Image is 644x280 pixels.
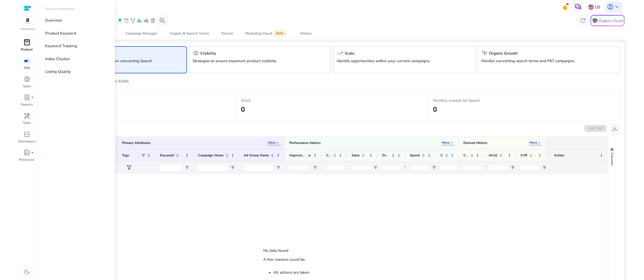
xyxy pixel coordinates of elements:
[24,65,30,71] p: Ads
[193,58,305,64] p: Strategies to ensure maximum product visibility.
[45,56,70,62] p: Index Checker
[313,166,317,170] button: Open Filter Menu
[45,43,77,49] p: Keyword Tracking
[123,18,129,23] span: event
[463,141,487,145] div: Derived Metrics
[300,32,312,35] div: History
[157,15,168,26] button: search_insights
[609,123,620,134] button: download
[289,141,321,145] div: Performance Metrics
[24,94,30,101] span: lab_profile
[31,96,33,99] span: fiber_manual_record
[241,97,424,103] p: ACoS
[373,166,377,170] button: Open Filter Menu
[510,166,514,170] button: Open Filter Menu
[19,157,34,162] p: Resources
[21,47,33,52] p: Product
[24,149,30,156] span: book_4
[352,153,360,158] span: Sales
[273,270,309,275] li: All actions are taken
[18,93,36,111] a: lab_profilefiber_manual_recordReports
[326,153,331,158] span: Clicks
[18,130,36,148] a: code_blocksDevelopers
[200,51,216,56] h5: Visibility
[337,50,343,57] span: trending_up
[18,38,36,56] a: inventory_2Product
[410,153,420,158] span: Spend
[481,50,488,57] span: psychiatry
[126,32,157,35] div: Campaign Manager
[198,164,228,171] input: Campaign Name Filter Input
[520,153,527,158] span: CVR
[404,166,408,170] button: Open Filter Menu
[160,164,182,171] input: Keyword Filter Input
[193,50,199,57] span: visibility
[126,164,132,171] span: filter_alt
[489,51,518,56] h5: Organic Growth
[588,4,594,10] img: us.svg
[185,166,189,170] button: Open Filter Menu
[137,18,142,23] span: bar_chart
[159,17,166,24] span: search_insights
[101,78,129,84] p: Negative ASINs
[442,141,449,145] p: More
[122,141,150,145] div: Primary Attributes
[614,4,620,10] span: keyboard_arrow_down
[481,58,594,64] p: Monitor converting search terms and PAT campaigns.
[23,121,31,126] p: Tools
[591,17,598,24] span: school
[221,32,233,35] div: Stream
[23,84,31,89] p: Sales
[122,153,129,158] span: Tags
[595,3,600,11] p: US
[169,32,209,35] div: Targets & Search Terms
[45,30,76,36] p: Product Keyword
[24,58,30,64] span: campaign
[577,15,588,26] button: refresh
[24,113,30,119] span: handyman
[45,17,62,23] p: Overview
[542,166,546,170] button: Open Filter Menu
[276,141,280,145] span: keyboard_arrow_right
[449,141,454,145] span: keyboard_arrow_right
[117,18,122,23] span: wand_stars
[24,269,30,275] span: dark_mode
[198,153,223,158] span: Campaign Name
[49,106,232,114] h2: 0
[160,153,174,158] span: Keyword
[580,17,586,24] span: refresh
[337,58,449,64] p: Identify opportunities within your current campaigns.
[244,153,269,158] span: Ad Group Name
[130,18,136,23] span: family_history
[241,106,424,114] h2: 0
[24,76,30,83] span: donut_small
[433,97,615,103] p: Monthly wasted Ad Spend
[432,166,436,170] button: Open Filter Menu
[610,153,614,166] span: Columns
[20,17,35,25] img: amazon.svg
[31,152,33,154] span: fiber_manual_record
[18,75,36,93] a: donut_smallSales
[150,18,156,23] span: lab_profile
[263,248,288,253] p: No data found
[18,139,36,144] p: Developers
[599,18,624,24] p: Feature Guide
[244,164,273,171] input: Ad Group Name Filter Input
[49,97,232,103] p: Search Terms
[433,106,615,114] h2: 0
[611,125,618,132] span: download
[440,153,443,158] span: CPC
[607,4,614,10] span: account_circle
[273,30,287,37] span: Beta
[289,153,306,158] span: Impressions
[45,69,71,74] p: Listing Quality
[144,18,149,23] span: cloud
[276,166,280,170] button: Open Filter Menu
[344,51,354,56] h5: Scale
[382,153,390,158] span: Orders
[18,148,36,167] a: book_4fiber_manual_recordResources
[263,257,306,262] p: A few reasons could be:
[18,56,36,75] a: campaignAds
[529,141,537,145] p: More
[24,39,30,46] span: inventory_2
